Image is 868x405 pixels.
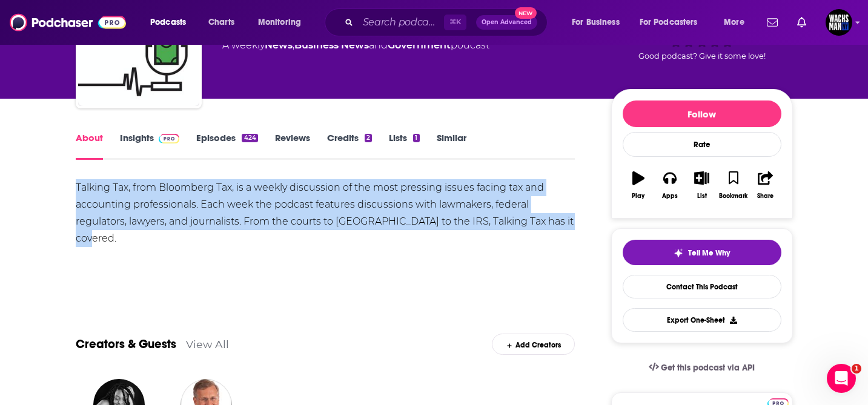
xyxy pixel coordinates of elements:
button: Show profile menu [826,9,852,36]
div: Rate [623,132,781,157]
img: tell me why sparkle [674,248,683,258]
button: tell me why sparkleTell Me Why [623,240,781,265]
iframe: Intercom live chat [827,364,856,393]
a: Business News [294,39,369,51]
a: Show notifications dropdown [762,12,783,33]
span: and [369,39,388,51]
div: Search podcasts, credits, & more... [336,8,559,36]
a: Similar [437,132,466,160]
span: 1 [852,364,861,374]
div: List [697,193,707,200]
a: News [265,39,293,51]
img: Podchaser - Follow, Share and Rate Podcasts [10,11,126,34]
span: For Business [572,14,620,31]
div: 1 [413,134,419,142]
input: Search podcasts, credits, & more... [358,13,444,32]
a: Creators & Guests [76,337,176,352]
span: Tell Me Why [688,248,730,258]
a: Government [388,39,451,51]
span: More [724,14,744,31]
button: Share [749,163,781,207]
a: Lists1 [389,132,419,160]
a: Get this podcast via API [639,353,765,383]
button: Follow [623,100,781,127]
button: Bookmark [718,163,749,207]
span: Charts [208,14,234,31]
div: Share [757,193,774,200]
div: Talking Tax, from Bloomberg Tax, is a weekly discussion of the most pressing issues facing tax an... [76,179,575,247]
span: Get this podcast via API [661,363,755,373]
a: View All [186,338,229,351]
button: Open AdvancedNew [476,15,537,30]
span: New [515,7,537,19]
span: Logged in as WachsmanNY [826,9,852,36]
a: Credits2 [327,132,372,160]
button: open menu [715,13,760,32]
span: Good podcast? Give it some love! [638,51,766,61]
button: open menu [563,13,635,32]
span: , [293,39,294,51]
a: About [76,132,103,160]
a: Show notifications dropdown [792,12,811,33]
button: Play [623,163,654,207]
span: Podcasts [150,14,186,31]
img: User Profile [826,9,852,36]
div: Add Creators [492,334,575,355]
div: 2 [365,134,372,142]
a: Contact This Podcast [623,275,781,298]
button: open menu [142,13,202,32]
button: open menu [632,13,715,32]
div: 424 [242,134,257,142]
span: For Podcasters [640,14,698,31]
button: Export One-Sheet [623,308,781,332]
span: Open Advanced [482,19,532,25]
button: Apps [654,163,686,207]
span: ⌘ K [444,15,466,30]
a: InsightsPodchaser Pro [120,132,180,160]
button: open menu [250,13,317,32]
button: List [686,163,717,207]
span: Monitoring [258,14,301,31]
img: Podchaser Pro [159,134,180,143]
a: Charts [200,13,242,32]
a: Reviews [275,132,310,160]
div: A weekly podcast [222,38,489,53]
div: Apps [662,193,678,200]
div: Bookmark [719,193,747,200]
div: Play [632,193,644,200]
a: Episodes424 [196,132,257,160]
